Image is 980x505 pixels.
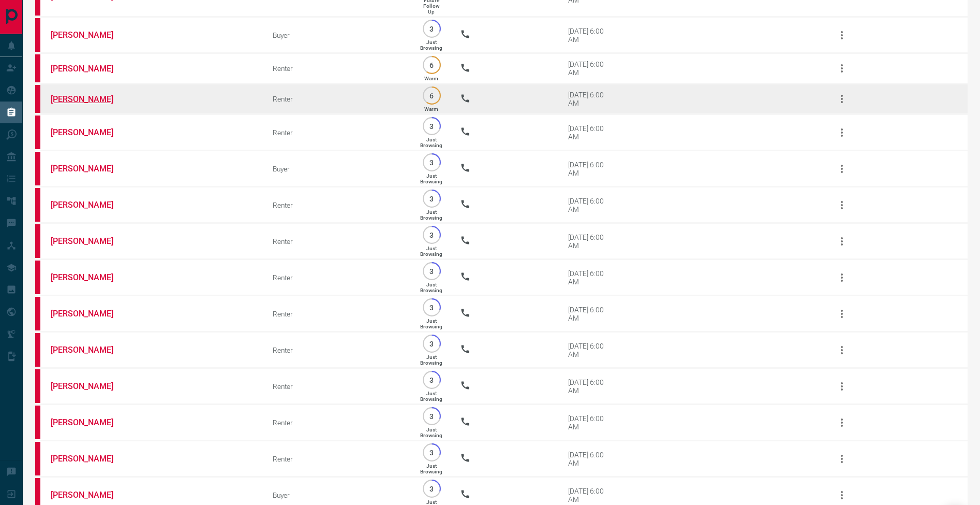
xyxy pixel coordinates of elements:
div: Buyer [273,165,403,173]
p: 3 [428,376,436,384]
a: [PERSON_NAME] [51,30,128,40]
a: [PERSON_NAME] [51,381,128,391]
p: 3 [428,304,436,311]
div: Buyer [273,31,403,39]
div: [DATE] 6:00 AM [568,91,612,107]
div: Renter [273,64,403,73]
div: [DATE] 6:00 AM [568,414,612,431]
div: [DATE] 6:00 AM [568,27,612,44]
div: property.ca [35,369,40,403]
div: [DATE] 6:00 AM [568,487,612,503]
a: [PERSON_NAME] [51,164,128,174]
p: Just Browsing [420,39,442,51]
div: Renter [273,273,403,282]
p: Just Browsing [420,391,442,402]
a: [PERSON_NAME] [51,272,128,282]
a: [PERSON_NAME] [51,345,128,355]
div: property.ca [35,297,40,330]
div: property.ca [35,188,40,222]
div: [DATE] 6:00 AM [568,378,612,395]
p: Just Browsing [420,246,442,257]
div: [DATE] 6:00 AM [568,60,612,77]
p: 3 [428,158,436,166]
a: [PERSON_NAME] [51,236,128,246]
div: [DATE] 6:00 AM [568,233,612,250]
div: Renter [273,382,403,391]
div: property.ca [35,333,40,367]
p: 3 [428,195,436,203]
p: Just Browsing [420,137,442,148]
div: property.ca [35,85,40,113]
a: [PERSON_NAME] [51,454,128,464]
div: Renter [273,310,403,318]
div: Renter [273,201,403,209]
p: Just Browsing [420,282,442,293]
div: Renter [273,455,403,463]
p: 3 [428,122,436,130]
p: 6 [428,61,436,69]
div: property.ca [35,224,40,258]
div: property.ca [35,152,40,185]
a: [PERSON_NAME] [51,417,128,427]
div: [DATE] 6:00 AM [568,451,612,467]
a: [PERSON_NAME] [51,200,128,210]
p: 3 [428,485,436,493]
a: [PERSON_NAME] [51,64,128,74]
div: [DATE] 6:00 AM [568,269,612,286]
p: Warm [424,76,438,81]
div: [DATE] 6:00 AM [568,342,612,358]
div: property.ca [35,406,40,439]
div: property.ca [35,54,40,82]
div: Renter [273,128,403,137]
p: Just Browsing [420,209,442,221]
div: [DATE] 6:00 AM [568,306,612,322]
div: Buyer [273,491,403,499]
p: 3 [428,231,436,239]
div: Renter [273,95,403,103]
a: [PERSON_NAME] [51,490,128,500]
p: Just Browsing [420,463,442,474]
div: property.ca [35,442,40,475]
p: 3 [428,449,436,456]
div: Renter [273,419,403,427]
p: 3 [428,25,436,33]
div: property.ca [35,261,40,294]
a: [PERSON_NAME] [51,94,128,104]
div: property.ca [35,116,40,149]
p: 3 [428,267,436,275]
div: [DATE] 6:00 AM [568,161,612,177]
div: property.ca [35,18,40,52]
p: 6 [428,92,436,99]
p: Just Browsing [420,173,442,184]
p: Just Browsing [420,318,442,329]
p: 3 [428,412,436,420]
div: [DATE] 6:00 AM [568,124,612,141]
a: [PERSON_NAME] [51,127,128,137]
div: Renter [273,346,403,354]
p: Just Browsing [420,427,442,438]
a: [PERSON_NAME] [51,309,128,319]
p: Just Browsing [420,354,442,366]
div: [DATE] 6:00 AM [568,197,612,213]
p: 3 [428,340,436,348]
p: Warm [424,106,438,112]
div: Renter [273,237,403,246]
